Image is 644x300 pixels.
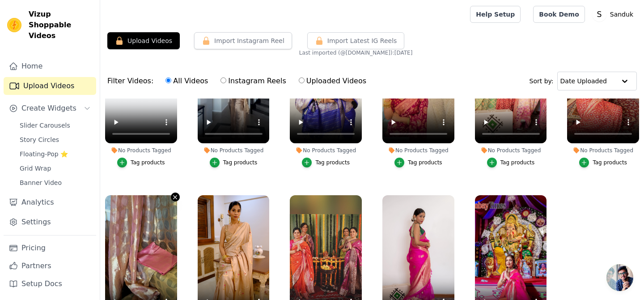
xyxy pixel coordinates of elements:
[14,119,96,132] a: Slider Carousels
[171,193,180,201] button: Video Delete
[475,147,547,154] div: No Products Tagged
[29,9,93,41] span: Vizup Shoppable Videos
[7,18,21,32] img: Vizup
[14,148,96,160] a: Floating-Pop ⭐
[21,103,76,114] span: Create Widgets
[315,159,350,166] div: Tag products
[165,75,208,87] label: All Videos
[290,147,362,154] div: No Products Tagged
[4,193,96,211] a: Analytics
[20,135,59,144] span: Story Circles
[606,6,637,22] p: Sanduk
[4,257,96,275] a: Partners
[105,147,177,154] div: No Products Tagged
[4,239,96,257] a: Pricing
[470,6,521,23] a: Help Setup
[14,176,96,189] a: Banner Video
[408,159,442,166] div: Tag products
[299,49,413,56] span: Last imported (@ [DOMAIN_NAME] ): [DATE]
[579,158,627,167] button: Tag products
[592,6,637,22] button: S Sanduk
[394,158,442,167] button: Tag products
[530,72,637,90] div: Sort by:
[220,75,286,87] label: Instagram Reels
[20,178,62,187] span: Banner Video
[302,158,350,167] button: Tag products
[4,77,96,95] a: Upload Videos
[220,77,226,83] input: Instagram Reels
[4,57,96,75] a: Home
[606,264,633,291] div: Open chat
[487,158,535,167] button: Tag products
[107,32,180,49] button: Upload Videos
[4,275,96,293] a: Setup Docs
[194,32,292,49] button: Import Instagram Reel
[533,6,585,23] a: Book Demo
[107,71,371,91] div: Filter Videos:
[4,99,96,117] button: Create Widgets
[117,158,165,167] button: Tag products
[20,150,68,159] span: Floating-Pop ⭐
[20,121,70,130] span: Slider Carousels
[165,77,171,83] input: All Videos
[567,147,639,154] div: No Products Tagged
[14,162,96,175] a: Grid Wrap
[131,159,165,166] div: Tag products
[500,159,535,166] div: Tag products
[382,147,454,154] div: No Products Tagged
[298,75,367,87] label: Uploaded Videos
[223,159,258,166] div: Tag products
[198,147,270,154] div: No Products Tagged
[299,77,305,83] input: Uploaded Videos
[593,159,627,166] div: Tag products
[14,133,96,146] a: Story Circles
[597,10,602,19] text: S
[4,213,96,231] a: Settings
[307,32,405,49] button: Import Latest IG Reels
[327,36,397,45] span: Import Latest IG Reels
[20,164,51,173] span: Grid Wrap
[210,158,258,167] button: Tag products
